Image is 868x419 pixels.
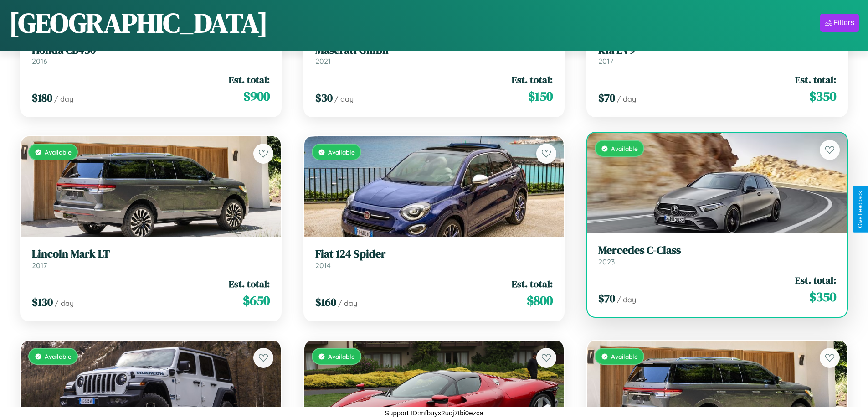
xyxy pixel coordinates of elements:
span: $ 350 [809,87,836,105]
span: Est. total: [229,73,270,86]
span: Available [328,352,355,360]
span: Est. total: [795,274,836,287]
span: Est. total: [512,73,553,86]
a: Fiat 124 Spider2014 [315,248,553,270]
span: $ 30 [315,90,333,105]
span: $ 160 [315,295,336,310]
span: 2021 [315,57,331,66]
div: Filters [833,18,854,27]
span: $ 900 [243,87,270,105]
p: Support ID: mfbuyx2udj7tbi0ezca [385,407,483,419]
span: Available [45,352,72,360]
span: Est. total: [512,277,553,290]
span: / day [338,299,357,308]
span: 2016 [32,57,47,66]
button: Filters [820,14,859,32]
span: Est. total: [229,277,270,290]
span: Available [45,148,72,156]
span: $ 800 [527,291,553,310]
h1: [GEOGRAPHIC_DATA] [9,4,268,41]
a: Honda CB4502016 [32,44,270,66]
span: Available [611,352,638,360]
span: 2023 [598,257,615,266]
span: $ 180 [32,90,52,105]
span: 2014 [315,261,331,270]
span: $ 70 [598,291,615,306]
span: Available [328,148,355,156]
div: Give Feedback [857,191,863,228]
span: $ 70 [598,90,615,105]
h3: Lincoln Mark LT [32,248,270,261]
span: / day [54,94,73,103]
span: $ 150 [528,87,553,105]
span: Available [611,145,638,152]
span: / day [55,299,74,308]
span: $ 130 [32,295,53,310]
span: / day [617,295,636,304]
h3: Mercedes C-Class [598,244,836,257]
span: / day [617,94,636,103]
span: / day [334,94,354,103]
a: Lincoln Mark LT2017 [32,248,270,270]
span: 2017 [598,57,613,66]
a: Mercedes C-Class2023 [598,244,836,266]
span: Est. total: [795,73,836,86]
h3: Fiat 124 Spider [315,248,553,261]
a: Kia EV92017 [598,44,836,66]
a: Maserati Ghibli2021 [315,44,553,66]
span: 2017 [32,261,47,270]
span: $ 350 [809,288,836,306]
span: $ 650 [243,291,270,310]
